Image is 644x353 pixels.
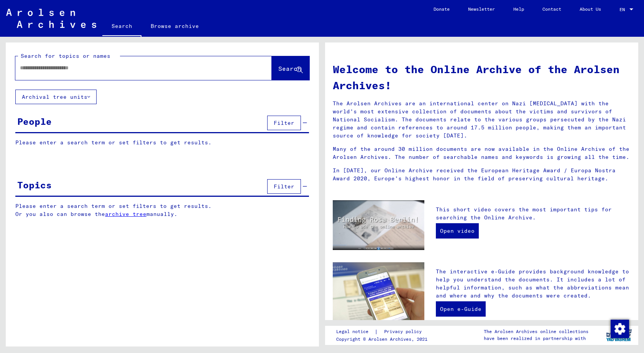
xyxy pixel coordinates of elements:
[141,17,208,35] a: Browse archive
[15,202,309,218] p: Please enter a search term or set filters to get results. Or you also can browse the manually.
[333,145,631,161] p: Many of the around 30 million documents are now available in the Online Archive of the Arolsen Ar...
[6,9,96,28] img: Arolsen_neg.svg
[436,301,486,317] a: Open e-Guide
[333,262,424,324] img: eguide.jpg
[267,179,301,194] button: Filter
[267,116,301,130] button: Filter
[102,17,141,37] a: Search
[336,328,375,336] a: Legal notice
[436,268,631,300] p: The interactive e-Guide provides background knowledge to help you understand the documents. It in...
[17,114,52,128] div: People
[436,206,631,222] p: This short video covers the most important tips for searching the Online Archive.
[619,7,625,12] mat-select-trigger: EN
[484,328,588,335] p: The Arolsen Archives online collections
[610,319,629,338] div: Zustimmung ändern
[274,119,294,126] span: Filter
[336,336,431,343] p: Copyright © Arolsen Archives, 2021
[333,167,631,183] p: In [DATE], our Online Archive received the European Heritage Award / Europa Nostra Award 2020, Eu...
[611,320,629,338] img: Zustimmung ändern
[278,65,301,72] span: Search
[272,56,309,80] button: Search
[484,335,588,342] p: have been realized in partnership with
[378,328,431,336] a: Privacy policy
[333,61,631,93] h1: Welcome to the Online Archive of the Arolsen Archives!
[605,325,633,345] img: yv_logo.png
[15,90,97,104] button: Archival tree units
[333,200,424,250] img: video.jpg
[336,328,431,336] div: |
[436,223,479,239] a: Open video
[21,52,110,59] mat-label: Search for topics or names
[105,211,146,217] a: archive tree
[15,139,309,147] p: Please enter a search term or set filters to get results.
[274,183,294,190] span: Filter
[17,178,52,192] div: Topics
[333,100,631,140] p: The Arolsen Archives are an international center on Nazi [MEDICAL_DATA] with the world’s most ext...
